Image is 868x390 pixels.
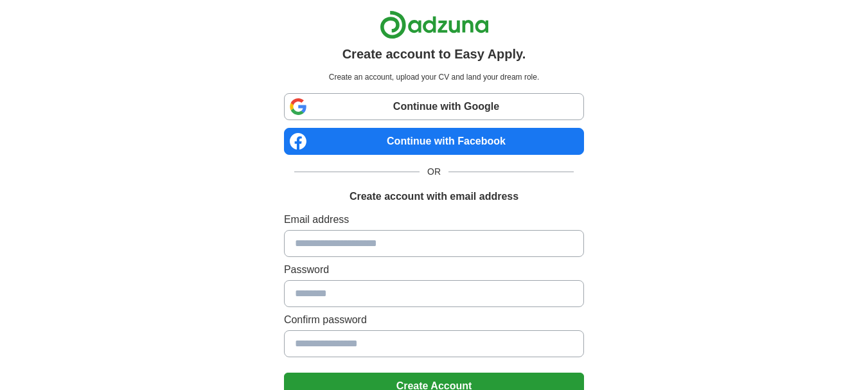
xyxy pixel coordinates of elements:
[287,71,581,83] p: Create an account, upload your CV and land your dream role.
[284,212,584,227] label: Email address
[284,262,584,278] label: Password
[350,189,518,204] h1: Create account with email address
[284,128,584,155] a: Continue with Facebook
[284,312,584,328] label: Confirm password
[342,44,526,64] h1: Create account to Easy Apply.
[380,10,489,39] img: Adzuna logo
[420,165,448,179] span: OR
[284,93,584,120] a: Continue with Google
